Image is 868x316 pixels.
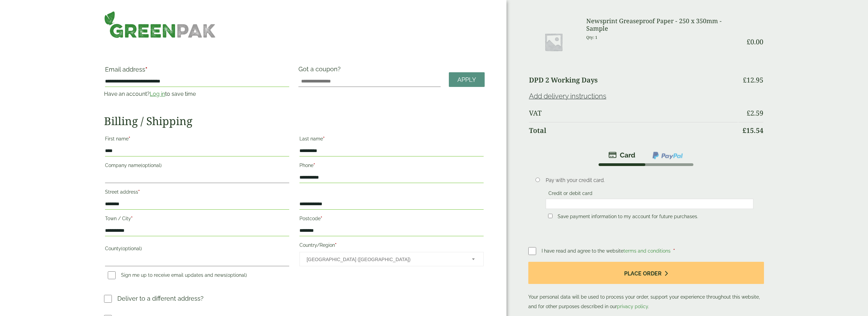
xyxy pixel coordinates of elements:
[617,304,648,309] a: privacy policy
[131,216,133,221] abbr: required
[742,126,746,135] span: £
[623,248,671,254] a: terms and conditions
[528,262,764,284] button: Place order
[313,163,315,168] abbr: required
[449,72,485,87] a: Apply
[299,240,484,252] label: Country/Region
[299,214,484,225] label: Postcode
[529,77,598,84] label: DPD 2 Working Days
[104,90,290,98] p: Have an account? to save time
[298,65,343,76] label: Got a coupon?
[555,214,701,221] label: Save payment information to my account for future purchases.
[226,272,247,278] span: (optional)
[108,271,116,279] input: Sign me up to receive email updates and news(optional)
[117,294,204,303] p: Deliver to a different address?
[104,115,484,127] h2: Billing / Shipping
[586,17,738,32] h3: Newsprint Greaseproof Paper - 250 x 350mm - Sample
[105,244,289,255] label: County
[608,151,635,159] img: stripe.png
[673,248,675,254] abbr: required
[529,17,578,66] img: Placeholder
[747,108,750,118] span: £
[742,126,763,135] bdi: 15.54
[652,151,683,160] img: ppcp-gateway.png
[323,136,325,141] abbr: required
[105,66,289,76] label: Email address
[546,191,595,198] label: Credit or debit card
[150,91,165,97] a: Log in
[747,37,750,46] span: £
[138,189,140,195] abbr: required
[747,37,763,46] bdi: 0.00
[529,105,738,121] th: VAT
[335,242,337,248] abbr: required
[299,161,484,172] label: Phone
[105,187,289,199] label: Street address
[747,108,763,118] bdi: 2.59
[105,134,289,146] label: First name
[105,161,289,172] label: Company name
[529,122,738,139] th: Total
[105,214,289,225] label: Town / City
[321,216,322,221] abbr: required
[299,252,484,266] span: Country/Region
[129,136,130,141] abbr: required
[307,252,463,267] span: United Kingdom (UK)
[528,262,764,311] p: Your personal data will be used to process your order, support your experience throughout this we...
[121,246,142,251] span: (optional)
[548,201,751,207] iframe: Secure card payment input frame
[743,75,763,85] bdi: 12.95
[586,35,598,40] small: Qty: 1
[145,66,147,73] abbr: required
[105,272,250,280] label: Sign me up to receive email updates and news
[542,248,672,254] span: I have read and agree to the website
[104,11,216,38] img: GreenPak Supplies
[457,76,476,84] span: Apply
[299,134,484,146] label: Last name
[546,177,753,184] p: Pay with your credit card.
[529,92,606,100] a: Add delivery instructions
[743,75,747,85] span: £
[141,163,162,168] span: (optional)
